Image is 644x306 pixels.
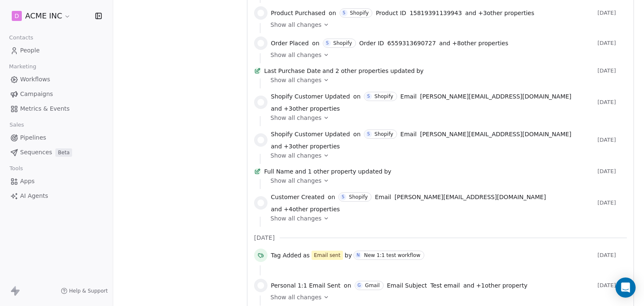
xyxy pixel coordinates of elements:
[254,233,275,242] span: [DATE]
[326,40,329,47] div: S
[353,130,361,138] span: on
[20,46,40,55] span: People
[20,75,50,84] span: Workflows
[270,114,322,122] span: Show all changes
[328,193,335,201] span: on
[257,10,264,16] img: shopify.svg
[375,193,391,201] span: Email
[6,119,28,131] span: Sales
[439,39,509,47] span: and + 8 other properties
[20,104,70,113] span: Metrics & Events
[20,177,35,186] span: Apps
[597,252,627,259] span: [DATE]
[15,12,19,20] span: D
[55,148,72,157] span: Beta
[597,10,627,16] span: [DATE]
[345,251,352,259] span: by
[270,114,621,122] a: Show all changes
[322,67,415,75] span: and 2 other properties updated
[270,214,621,223] a: Show all changes
[7,174,106,188] a: Apps
[270,76,621,84] a: Show all changes
[597,282,627,289] span: [DATE]
[295,167,383,176] span: and 1 other property updated
[465,9,535,17] span: and + 3 other properties
[271,104,340,113] span: and + 3 other properties
[20,192,48,200] span: AI Agents
[25,10,62,21] span: ACME INC
[7,73,106,86] a: Workflows
[270,76,322,84] span: Show all changes
[597,168,627,175] span: [DATE]
[374,131,393,137] div: Shopify
[270,214,322,223] span: Show all changes
[463,281,527,290] span: and + 1 other property
[10,9,73,23] button: DACME INC
[20,133,46,142] span: Pipelines
[69,288,108,294] span: Help & Support
[367,131,370,137] div: S
[597,67,627,74] span: [DATE]
[350,10,369,16] div: Shopify
[271,130,350,138] span: Shopify Customer Updated
[303,251,310,259] span: as
[270,21,322,29] span: Show all changes
[312,39,319,47] span: on
[270,21,621,29] a: Show all changes
[5,60,40,73] span: Marketing
[6,162,26,175] span: Tools
[270,51,621,59] a: Show all changes
[257,200,264,206] img: shopify.svg
[364,252,420,258] div: New 1:1 test workflow
[376,9,406,17] span: Product ID
[597,40,627,47] span: [DATE]
[359,39,384,47] span: Order ID
[410,9,462,17] span: 15819391139943
[365,283,380,288] div: Gmail
[270,293,322,301] span: Show all changes
[430,281,460,290] span: Test email
[416,67,423,75] span: by
[270,176,322,185] span: Show all changes
[342,194,344,200] div: S
[329,9,336,17] span: on
[264,67,321,75] span: Last Purchase Date
[271,251,301,259] span: Tag Added
[387,281,427,290] span: Email Subject
[271,92,350,101] span: Shopify Customer Updated
[7,102,106,116] a: Metrics & Events
[270,293,621,301] a: Show all changes
[264,167,293,176] span: Full Name
[271,142,340,150] span: and + 3 other properties
[7,131,106,145] a: Pipelines
[7,145,106,159] a: SequencesBeta
[395,193,546,201] span: [PERSON_NAME][EMAIL_ADDRESS][DOMAIN_NAME]
[384,167,391,176] span: by
[400,130,417,138] span: Email
[270,151,621,160] a: Show all changes
[257,282,264,289] img: gmail.svg
[20,148,52,157] span: Sequences
[271,193,325,201] span: Customer Created
[353,92,361,101] span: on
[20,90,53,99] span: Campaigns
[387,39,436,47] span: 6559313690727
[367,93,370,100] div: S
[615,277,636,298] div: Open Intercom Messenger
[5,31,37,44] span: Contacts
[597,137,627,143] span: [DATE]
[257,99,264,106] img: shopify.svg
[314,252,340,259] div: Email sent
[374,93,393,99] div: Shopify
[271,39,309,47] span: Order Placed
[420,92,571,101] span: [PERSON_NAME][EMAIL_ADDRESS][DOMAIN_NAME]
[420,130,571,138] span: [PERSON_NAME][EMAIL_ADDRESS][DOMAIN_NAME]
[271,205,340,213] span: and + 4 other properties
[7,87,106,101] a: Campaigns
[343,10,345,16] div: S
[597,99,627,106] span: [DATE]
[270,151,322,160] span: Show all changes
[7,189,106,203] a: AI Agents
[349,194,368,200] div: Shopify
[344,281,351,290] span: on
